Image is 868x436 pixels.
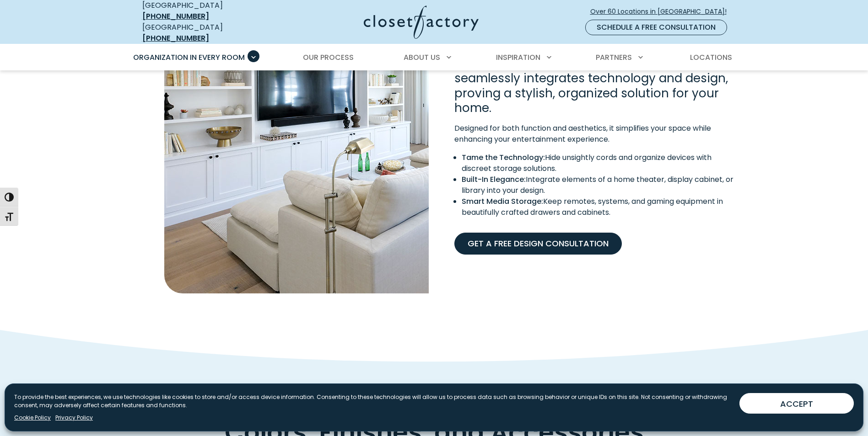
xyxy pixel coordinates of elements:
strong: Built-In Elegance: [462,174,526,185]
p: To provide the best experiences, we use technologies like cookies to store and/or access device i... [14,393,732,409]
li: Integrate elements of a home theater, display cabinet, or library into your design. [462,174,733,196]
a: Schedule a Free Consultation [585,20,727,35]
li: Hide unsightly cords and organize devices with discreet storage solutions. [462,152,733,174]
span: Partners [596,52,632,63]
span: Locations [690,52,732,63]
nav: Primary Menu [127,45,742,70]
span: Organization in Every Room [133,52,245,63]
li: Keep remotes, systems, and gaming equipment in beautifully crafted drawers and cabinets. [462,196,733,218]
div: [GEOGRAPHIC_DATA] [142,22,275,44]
span: Inspiration [496,52,540,63]
button: ACCEPT [739,393,854,414]
strong: Smart Media Storage: [462,196,543,207]
img: Closet Factory Logo [364,5,479,39]
a: Get A Free Design Consultation [454,233,622,255]
span: About Us [404,52,440,63]
a: Privacy Policy [55,414,93,422]
a: [PHONE_NUMBER] [142,33,209,43]
a: Cookie Policy [14,414,51,422]
a: Over 60 Locations in [GEOGRAPHIC_DATA]! [590,4,734,20]
span: Over 60 Locations in [GEOGRAPHIC_DATA]! [590,7,734,16]
p: Designed for both function and aesthetics, it simplifies your space while enhancing your entertai... [454,123,733,145]
strong: Tame the Technology: [462,152,545,163]
a: [PHONE_NUMBER] [142,11,209,21]
span: A custom-built entertainment center seamlessly integrates technology and design, proving a stylis... [454,55,728,117]
span: Our Process [303,52,354,63]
